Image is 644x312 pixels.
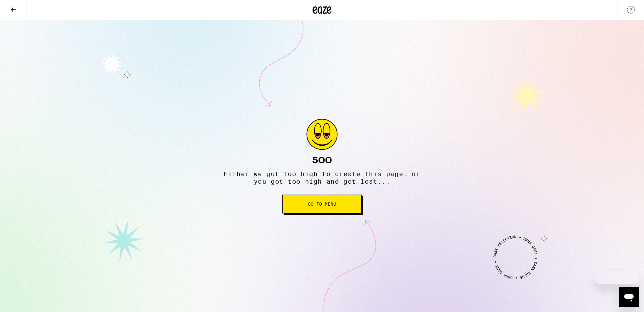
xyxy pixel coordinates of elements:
[221,170,423,185] p: Either we got too high to create this page, or you got too high and got lost...
[595,271,639,284] iframe: Message from company
[282,195,362,213] button: Go to Menu
[308,202,336,206] span: Go to Menu
[312,156,332,165] h2: 500
[619,287,639,307] iframe: Button to launch messaging window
